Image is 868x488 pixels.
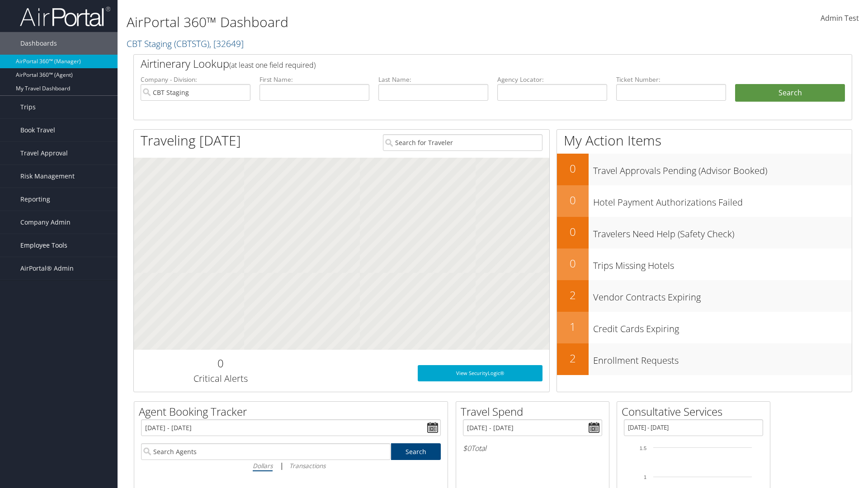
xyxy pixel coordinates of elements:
[141,460,441,471] div: |
[174,38,209,50] span: ( CBTSTG )
[229,60,316,70] span: (at least one field required)
[253,461,273,470] i: Dollars
[557,351,589,366] h2: 2
[821,5,859,33] a: Admin Test
[20,96,36,118] span: Trips
[557,131,852,150] h1: My Action Items
[557,287,589,303] h2: 2
[20,234,67,257] span: Employee Tools
[141,372,300,385] h3: Critical Alerts
[593,350,852,367] h3: Enrollment Requests
[640,446,646,451] tspan: 1.5
[557,185,852,217] a: 0Hotel Payment Authorizations Failed
[593,318,852,335] h3: Credit Cards Expiring
[557,154,852,185] a: 0Travel Approvals Pending (Advisor Booked)
[378,75,488,84] label: Last Name:
[557,192,589,208] h2: 0
[644,474,646,480] tspan: 1
[557,161,589,176] h2: 0
[259,75,369,84] label: First Name:
[461,404,609,419] h2: Travel Spend
[20,211,71,234] span: Company Admin
[557,256,589,271] h2: 0
[141,56,785,71] h2: Airtinerary Lookup
[141,75,250,84] label: Company - Division:
[20,142,68,164] span: Travel Approval
[289,461,325,470] i: Transactions
[593,192,852,209] h3: Hotel Payment Authorizations Failed
[557,217,852,249] a: 0Travelers Need Help (Safety Check)
[20,32,57,55] span: Dashboards
[622,404,770,419] h2: Consultative Services
[383,134,542,151] input: Search for Traveler
[20,6,110,27] img: airportal-logo.png
[127,13,615,32] h1: AirPortal 360™ Dashboard
[139,404,448,419] h2: Agent Booking Tracker
[20,165,75,188] span: Risk Management
[593,255,852,272] h3: Trips Missing Hotels
[391,443,441,460] a: Search
[557,319,589,334] h2: 1
[497,75,607,84] label: Agency Locator:
[557,280,852,312] a: 2Vendor Contracts Expiring
[557,224,589,239] h2: 0
[557,249,852,280] a: 0Trips Missing Hotels
[141,356,300,371] h2: 0
[20,119,55,141] span: Book Travel
[20,257,74,280] span: AirPortal® Admin
[20,188,50,211] span: Reporting
[557,312,852,343] a: 1Credit Cards Expiring
[735,84,845,102] button: Search
[127,38,244,50] a: CBT Staging
[557,343,852,375] a: 2Enrollment Requests
[593,286,852,304] h3: Vendor Contracts Expiring
[141,131,241,150] h1: Traveling [DATE]
[209,38,244,50] span: , [ 32649 ]
[463,443,471,453] span: $0
[418,365,542,381] a: View SecurityLogic®
[141,443,391,460] input: Search Agents
[593,223,852,240] h3: Travelers Need Help (Safety Check)
[593,160,852,177] h3: Travel Approvals Pending (Advisor Booked)
[616,75,726,84] label: Ticket Number:
[463,443,602,453] h6: Total
[821,13,859,23] span: Admin Test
